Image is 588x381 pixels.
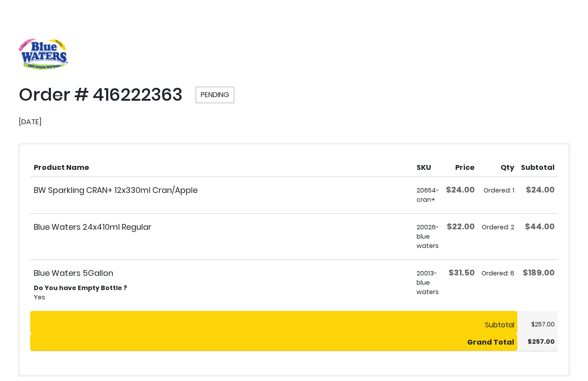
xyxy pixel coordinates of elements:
[478,155,517,177] th: Qty
[30,155,413,177] th: Product Name
[526,184,555,195] span: $24.00
[525,221,555,232] span: $44.00
[34,184,410,196] strong: BW Sparkling CRAN+ 12x330ml Cran/Apple
[413,259,442,311] td: 20013-blue waters
[19,82,183,107] span: Order # 416222363
[481,269,510,278] span: Ordered
[34,283,410,293] dt: Do You have Empty Bottle ?
[19,117,42,127] span: [DATE]
[34,221,410,233] strong: Blue Waters 24x410ml Regular
[484,186,513,195] span: Ordered
[510,269,514,278] span: 6
[511,223,514,232] span: 2
[467,337,514,347] strong: Grand Total
[19,39,68,70] a: store logo
[517,155,558,177] th: Subtotal
[513,186,514,195] span: 1
[30,311,517,334] th: Subtotal
[195,86,234,103] span: Pending
[528,337,555,346] span: $257.00
[413,177,442,214] td: 20654-cran+
[523,267,555,278] span: $189.00
[446,184,475,195] span: $24.00
[447,221,475,232] span: $22.00
[449,267,475,278] span: $31.50
[34,267,410,279] strong: Blue Waters 5Gallon
[413,213,442,259] td: 20026-blue waters
[531,320,555,329] span: $257.00
[482,223,511,232] span: Ordered
[34,293,410,302] dd: Yes
[442,155,478,177] th: Price
[413,155,442,177] th: SKU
